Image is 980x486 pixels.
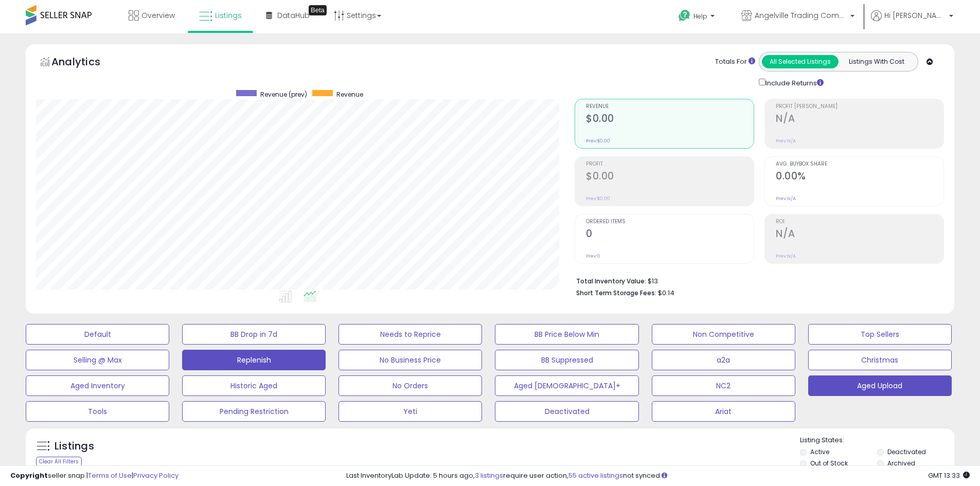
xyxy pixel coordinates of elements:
div: Totals For [715,57,755,67]
span: Angelville Trading Company [755,10,847,21]
div: Include Returns [751,77,836,88]
button: a2a [652,350,795,370]
a: 3 listings [475,471,503,480]
button: Yeti [338,401,482,422]
b: Total Inventory Value: [576,277,646,285]
button: Needs to Reprice [338,324,482,345]
button: NC2 [652,375,795,396]
div: Last InventoryLab Update: 5 hours ago, require user action, not synced. [346,471,970,481]
button: Deactivated [495,401,638,422]
a: Terms of Use [88,471,132,480]
button: Pending Restriction [182,401,326,422]
button: Aged [DEMOGRAPHIC_DATA]+ [495,375,638,396]
h2: 0 [586,228,754,242]
div: seller snap | | [10,471,179,481]
label: Out of Stock [810,459,848,467]
a: Hi [PERSON_NAME] [871,10,953,33]
span: ROI [776,219,943,225]
button: Listings With Cost [838,55,915,68]
h5: Analytics [51,55,120,71]
small: Prev: $0.00 [586,195,610,202]
span: Profit [586,161,754,167]
p: Listing States: [800,436,954,445]
span: Profit [PERSON_NAME] [776,104,943,110]
button: BB Drop in 7d [182,324,326,345]
small: Prev: $0.00 [586,138,610,144]
span: Help [693,12,707,21]
button: No Orders [338,375,482,396]
strong: Copyright [10,471,48,480]
button: BB Suppressed [495,350,638,370]
a: Help [670,2,725,33]
button: Christmas [808,350,952,370]
button: Replenish [182,350,326,370]
div: Tooltip anchor [309,5,327,15]
span: Revenue [586,104,754,110]
span: Revenue (prev) [260,90,307,99]
h5: Listings [55,439,94,454]
a: Privacy Policy [133,471,179,480]
button: Tools [26,401,169,422]
span: Listings [215,10,242,21]
span: 2025-10-13 13:33 GMT [928,471,970,480]
button: Aged Upload [808,375,952,396]
span: Avg. Buybox Share [776,161,943,167]
small: Prev: N/A [776,253,796,259]
button: Default [26,324,169,345]
div: Clear All Filters [36,457,82,466]
i: Get Help [678,9,691,22]
span: Revenue [336,90,363,99]
h2: 0.00% [776,170,943,184]
label: Archived [887,459,915,467]
li: $13 [576,274,936,286]
a: 55 active listings [568,471,623,480]
label: Active [810,447,829,456]
small: Prev: 0 [586,253,600,259]
button: Aged Inventory [26,375,169,396]
h2: $0.00 [586,170,754,184]
span: Hi [PERSON_NAME] [884,10,946,21]
b: Short Term Storage Fees: [576,289,656,297]
small: Prev: N/A [776,138,796,144]
span: DataHub [277,10,310,21]
span: Ordered Items [586,219,754,225]
small: Prev: N/A [776,195,796,202]
span: Overview [141,10,175,21]
h2: $0.00 [586,113,754,127]
button: Historic Aged [182,375,326,396]
button: No Business Price [338,350,482,370]
button: Selling @ Max [26,350,169,370]
button: Top Sellers [808,324,952,345]
button: All Selected Listings [762,55,839,68]
button: Non Competitive [652,324,795,345]
button: Ariat [652,401,795,422]
h2: N/A [776,228,943,242]
h2: N/A [776,113,943,127]
span: $0.14 [658,288,674,298]
button: BB Price Below Min [495,324,638,345]
label: Deactivated [887,447,926,456]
